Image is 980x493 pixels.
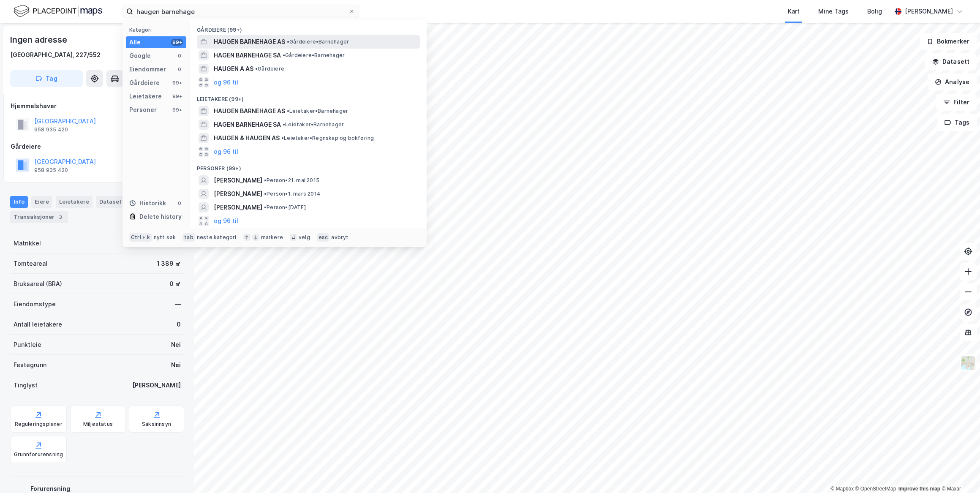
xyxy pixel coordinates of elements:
div: Eiendomstype [14,299,56,309]
span: Gårdeiere • Barnehager [283,52,345,59]
button: Analyse [928,74,977,90]
div: Antall leietakere [14,319,62,330]
div: Miljøstatus [83,421,113,428]
div: esc [317,233,330,242]
div: 99+ [171,79,183,86]
span: [PERSON_NAME] [214,175,262,185]
div: Bolig [867,6,882,16]
span: [PERSON_NAME] [214,189,262,199]
div: 0 [177,319,181,330]
button: Bokmerker [920,33,977,50]
div: Gårdeiere (99+) [190,20,427,35]
span: • [264,204,267,210]
span: Person • [DATE] [264,204,306,211]
div: Datasett [96,196,128,208]
div: Historikk [129,198,166,208]
img: Z [960,355,976,371]
button: Tags [937,114,977,131]
div: Gårdeiere [129,78,160,88]
span: HAUGEN BARNEHAGE AS [214,106,285,116]
span: • [287,38,289,45]
div: Personer [129,105,157,115]
span: • [283,121,285,128]
div: Gårdeiere [11,142,184,152]
iframe: Chat Widget [938,452,980,493]
div: Mine Tags [818,6,849,16]
div: Bruksareal (BRA) [14,279,62,289]
a: Mapbox [830,486,854,492]
div: 99+ [171,106,183,113]
span: Person • 1. mars 2014 [264,191,321,197]
button: Filter [936,94,977,111]
span: Gårdeiere [255,65,284,72]
button: Tag [10,70,83,87]
div: [PERSON_NAME] [132,380,181,390]
div: Eiere [31,196,52,208]
span: • [287,108,289,114]
div: Ingen adresse [10,33,68,46]
div: Info [10,196,28,208]
div: 0 [176,200,183,207]
button: og 96 til [214,77,238,87]
span: HAGEN BARNEHAGE SA [214,50,281,60]
a: Improve this map [898,486,940,492]
div: Personer (99+) [190,158,427,174]
span: • [264,177,267,183]
div: tab [182,233,195,242]
span: Gårdeiere • Barnehager [287,38,349,45]
span: • [283,52,285,58]
div: 1 389 ㎡ [157,259,181,269]
div: 0 ㎡ [169,279,181,289]
div: 99+ [171,39,183,46]
button: og 96 til [214,147,238,157]
span: • [264,191,267,197]
div: 99+ [171,93,183,100]
span: HAUGEN A AS [214,64,253,74]
div: [GEOGRAPHIC_DATA], 227/552 [10,50,101,60]
div: markere [261,234,283,241]
div: Kart [788,6,800,16]
div: 3 [56,213,65,221]
div: Punktleie [14,340,41,350]
a: OpenStreetMap [855,486,896,492]
div: Nei [171,340,181,350]
div: Festegrunn [14,360,46,370]
div: 958 935 420 [34,167,68,174]
img: logo.f888ab2527a4732fd821a326f86c7f29.svg [14,4,102,19]
span: HAUGEN BARNEHAGE AS [214,37,285,47]
div: Delete history [139,212,182,222]
div: Alle [129,37,141,47]
span: Leietaker • Regnskap og bokføring [281,135,374,142]
span: • [281,135,284,141]
div: nytt søk [154,234,176,241]
button: Datasett [925,53,977,70]
div: avbryt [331,234,348,241]
div: Google [129,51,151,61]
div: Ctrl + k [129,233,152,242]
div: Grunnforurensning [14,451,63,458]
div: Reguleringsplaner [15,421,63,428]
div: Leietakere (99+) [190,89,427,104]
span: HAUGEN & HAUGEN AS [214,133,280,143]
div: Kategori [129,27,186,33]
div: Hjemmelshaver [11,101,184,111]
span: HAGEN BARNEHAGE SA [214,120,281,130]
div: Leietakere [129,91,162,101]
div: Leietakere [56,196,93,208]
div: neste kategori [197,234,237,241]
div: velg [299,234,310,241]
span: [PERSON_NAME] [214,202,262,212]
div: — [175,299,181,309]
div: Transaksjoner [10,211,68,223]
div: Tomteareal [14,259,47,269]
span: Person • 21. mai 2015 [264,177,319,184]
span: Leietaker • Barnehager [283,121,344,128]
div: Matrikkel [14,238,41,248]
div: Tinglyst [14,380,38,390]
div: 958 935 420 [34,126,68,133]
div: Saksinnsyn [142,421,171,428]
button: og 96 til [214,216,238,226]
span: Leietaker • Barnehager [287,108,348,114]
div: Eiendommer [129,64,166,74]
input: Søk på adresse, matrikkel, gårdeiere, leietakere eller personer [133,5,348,18]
